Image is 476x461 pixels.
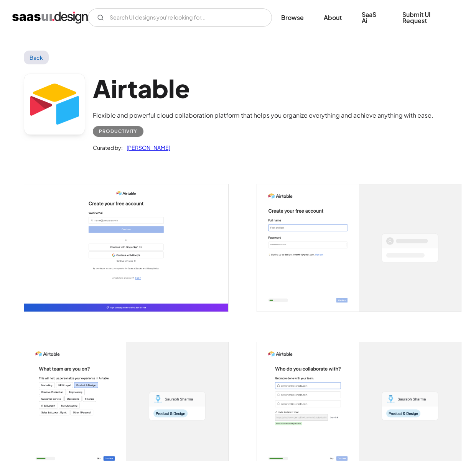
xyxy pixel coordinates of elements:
h1: Airtable [93,74,433,103]
a: SaaS Ai [352,6,392,29]
a: home [12,11,88,24]
a: [PERSON_NAME] [123,143,170,152]
div: Curated by: [93,143,123,152]
img: 6423cfeb34120f7959658056_Airtable%20Create%20your%20free%20account.png [24,184,228,312]
div: Productivity [99,127,137,136]
a: About [315,9,351,26]
input: Search UI designs you're looking for... [88,8,272,27]
form: Email Form [88,8,272,27]
div: Flexible and powerful cloud collaboration platform that helps you organize everything and achieve... [93,111,433,120]
a: open lightbox [24,184,228,312]
a: Back [24,51,49,64]
a: Submit UI Request [393,6,464,29]
a: Browse [272,9,313,26]
img: 6423cff3c1b1de1dc265a8e0_Airtable%20Enter%20your%20Details.png [257,184,461,312]
a: open lightbox [257,184,461,312]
